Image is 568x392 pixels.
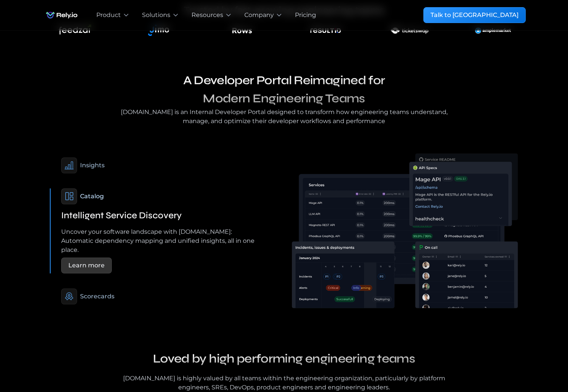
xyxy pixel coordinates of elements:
[80,161,105,170] div: Insights
[244,11,274,20] div: Company
[68,261,105,270] div: Learn more
[96,11,121,20] div: Product
[423,7,526,23] a: Talk to [GEOGRAPHIC_DATA]
[42,8,81,23] img: Rely.io logo
[142,11,170,20] div: Solutions
[61,227,258,255] p: Uncover your software landscape with [DOMAIN_NAME]: Automatic dependency mapping and unified insi...
[80,192,104,201] div: Catalog
[191,11,223,20] div: Resources
[518,342,557,381] iframe: Chatbot
[42,8,81,23] a: home
[80,292,114,301] div: Scorecards
[118,71,450,108] h3: A Developer Portal Reimagined for Modern Engineering Teams
[295,11,316,20] a: Pricing
[118,350,450,368] h3: Loved by high performing engineering teams
[61,210,182,221] h2: Intelligent Service Discovery
[431,11,519,20] div: Talk to [GEOGRAPHIC_DATA]
[118,374,450,392] div: [DOMAIN_NAME] is highly valued by all teams within the engineering organization, particularly by ...
[118,108,450,126] div: [DOMAIN_NAME] is an Internal Developer Portal designed to transform how engineering teams underst...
